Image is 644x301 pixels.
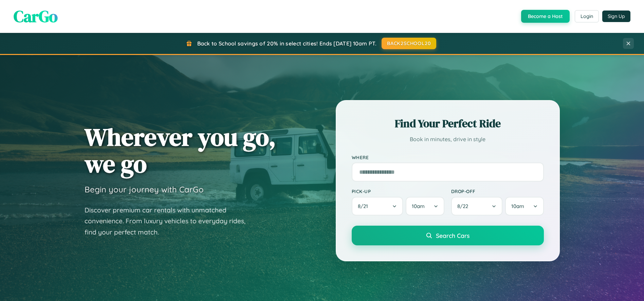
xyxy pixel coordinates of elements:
[505,197,544,215] button: 10am
[511,203,524,209] span: 10am
[406,197,444,215] button: 10am
[358,203,371,209] span: 8 / 21
[14,5,58,27] span: CarGo
[85,184,204,194] h3: Begin your journey with CarGo
[352,226,544,245] button: Search Cars
[85,205,254,238] p: Discover premium car rentals with unmatched convenience. From luxury vehicles to everyday rides, ...
[352,134,544,144] p: Book in minutes, drive in style
[451,197,503,215] button: 8/22
[382,38,436,49] button: BACK2SCHOOL20
[412,203,425,209] span: 10am
[352,197,403,215] button: 8/21
[352,116,544,131] h2: Find Your Perfect Ride
[197,40,376,47] span: Back to School savings of 20% in select cities! Ends [DATE] 10am PT.
[575,10,599,22] button: Login
[457,203,472,209] span: 8 / 22
[85,124,276,177] h1: Wherever you go, we go
[451,188,544,194] label: Drop-off
[436,232,470,239] span: Search Cars
[521,10,570,23] button: Become a Host
[352,188,444,194] label: Pick-up
[602,11,630,22] button: Sign Up
[352,154,544,160] label: Where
